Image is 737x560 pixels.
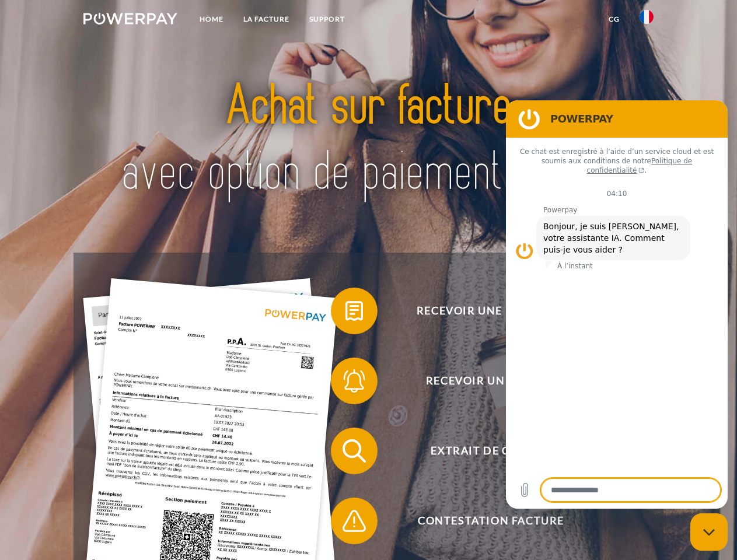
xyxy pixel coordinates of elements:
[331,358,634,404] button: Recevoir un rappel?
[331,288,634,334] button: Recevoir une facture ?
[340,506,369,535] img: qb_warning.svg
[348,358,634,404] span: Recevoir un rappel?
[190,9,233,30] a: Home
[348,498,634,544] span: Contestation Facture
[331,428,634,474] button: Extrait de compte
[340,296,369,325] img: qb_bill.svg
[83,13,177,24] img: logo-powerpay-white.svg
[340,366,369,395] img: qb_bell.svg
[111,56,626,223] img: title-powerpay_fr.svg
[340,436,369,466] img: qb_search.svg
[348,428,634,474] span: Extrait de compte
[640,10,654,24] img: fr
[506,100,728,509] iframe: Fenêtre de messagerie
[299,9,355,30] a: Support
[233,9,299,30] a: LA FACTURE
[331,498,634,544] button: Contestation Facture
[348,288,634,334] span: Recevoir une facture ?
[690,513,728,551] iframe: Bouton de lancement de la fenêtre de messagerie, conversation en cours
[599,9,630,30] a: CG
